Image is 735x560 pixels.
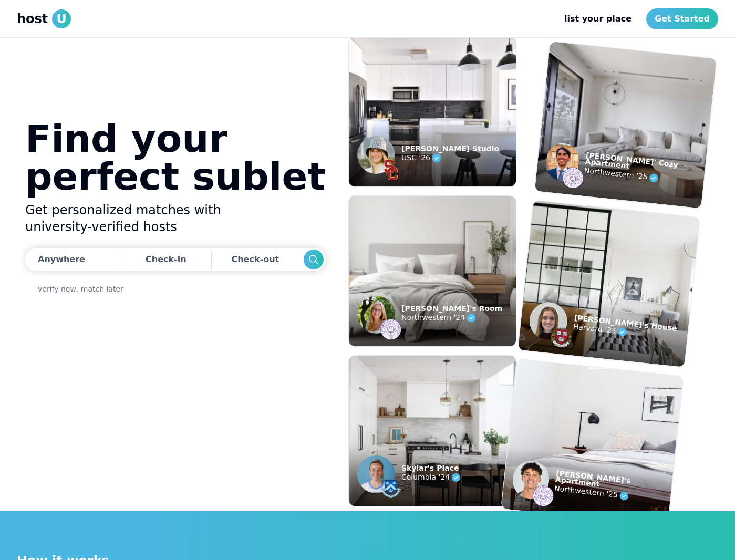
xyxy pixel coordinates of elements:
p: Northwestern '24 [401,312,502,324]
img: example listing host [550,326,573,349]
img: example listing host [527,300,569,342]
p: [PERSON_NAME]'s Room [401,305,502,312]
span: U [52,9,71,28]
img: example listing host [380,319,401,340]
h2: Get personalized matches with university-verified hosts [25,202,326,235]
img: example listing [535,42,717,209]
img: example listing host [532,484,555,507]
nav: Main [556,8,718,29]
img: example listing host [544,141,581,182]
img: example listing host [380,159,401,180]
img: example listing host [380,479,401,500]
p: Skylar's Place [401,465,462,471]
img: example listing [518,200,700,367]
p: Harvard '25 [573,320,677,344]
a: Get Started [646,8,718,29]
p: Columbia '24 [401,471,462,484]
div: Anywhere [38,253,85,266]
button: Anywhere [25,248,117,271]
a: list your place [556,8,640,29]
p: [PERSON_NAME]'s House [574,314,677,331]
p: Northwestern '25 [554,482,671,507]
img: example listing host [511,459,551,501]
img: example listing host [357,455,395,493]
img: example listing [349,356,516,506]
img: example listing host [357,136,395,174]
h1: Find your perfect sublet [25,120,326,195]
a: hostU [17,9,71,28]
div: Check-out [231,249,283,270]
img: example listing [501,359,683,526]
p: [PERSON_NAME] Studio [401,146,499,152]
button: Search [304,250,324,269]
div: Check-in [146,249,187,270]
p: [PERSON_NAME]'s Apartment [555,470,672,494]
img: example listing host [561,167,584,190]
img: example listing [349,196,516,346]
div: Dates trigger [25,248,326,271]
a: verify now, match later [38,284,123,294]
p: USC '26 [401,152,499,164]
img: example listing [349,36,516,186]
span: host [17,11,48,27]
img: example listing host [357,296,395,334]
p: Northwestern '25 [584,164,704,190]
p: [PERSON_NAME]' Cozy Apartment [585,152,705,177]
